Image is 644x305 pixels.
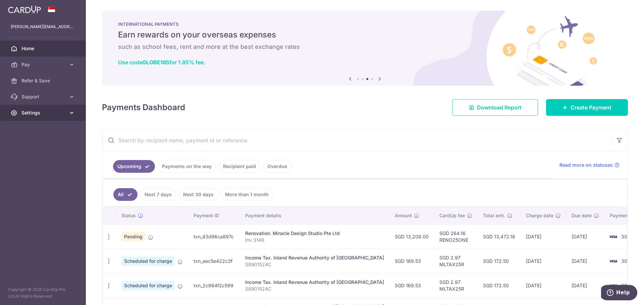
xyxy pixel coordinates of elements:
[478,249,521,273] td: SGD 172.50
[395,212,412,219] span: Amount
[11,23,75,30] p: [PERSON_NAME][EMAIL_ADDRESS][DOMAIN_NAME]
[434,273,478,298] td: SGD 2.97 MLTAX25R
[121,256,175,266] span: Scheduled for charge
[121,232,145,241] span: Pending
[118,59,205,66] a: Use codeGLOBE185for 1.85% fee.
[21,109,66,116] span: Settings
[389,224,434,249] td: SGD 13,208.00
[245,254,384,261] div: Income Tax. Inland Revenue Authority of [GEOGRAPHIC_DATA]
[521,224,566,249] td: [DATE]
[606,257,620,265] img: Bank Card
[434,224,478,249] td: SGD 264.16 RENO25ONE
[526,212,553,219] span: Charge date
[21,61,66,68] span: Pay
[263,160,291,173] a: Overdue
[102,11,628,86] img: International Payment Banner
[188,207,240,224] th: Payment ID
[113,188,138,201] a: All
[121,212,136,219] span: Status
[21,93,66,100] span: Support
[21,77,66,84] span: Refer & Save
[566,224,604,249] td: [DATE]
[219,160,260,173] a: Recipient paid
[521,273,566,298] td: [DATE]
[245,261,384,268] p: S8901524C
[452,99,538,116] a: Download Report
[566,249,604,273] td: [DATE]
[478,224,521,249] td: SGD 13,472.16
[158,160,216,173] a: Payments on the way
[389,273,434,298] td: SGD 169.53
[188,273,240,298] td: txn_2c984f2c599
[559,162,613,168] span: Read more on statuses
[21,45,66,52] span: Home
[8,5,41,13] img: CardUp
[389,249,434,273] td: SGD 169.53
[606,233,620,241] img: Bank Card
[559,162,620,168] a: Read more on statuses
[188,249,240,273] td: txn_eec5e422c3f
[245,279,384,286] div: Income Tax. Inland Revenue Authority of [GEOGRAPHIC_DATA]
[245,230,384,237] div: Renovation. Miracle Design Studio Pte Ltd
[571,103,611,111] span: Create Payment
[121,281,175,290] span: Scheduled for charge
[140,188,176,201] a: Next 7 days
[621,234,632,239] span: 3010
[521,249,566,273] td: [DATE]
[477,103,522,111] span: Download Report
[118,21,612,27] p: INTERNATIONAL PAYMENTS
[478,273,521,298] td: SGD 172.50
[483,212,505,219] span: Total amt.
[102,130,611,151] input: Search by recipient name, payment id or reference
[245,237,384,243] p: Inv 3148
[142,59,169,66] b: GLOBE185
[621,258,632,264] span: 3010
[113,160,155,173] a: Upcoming
[606,282,620,290] img: Bank Card
[179,188,218,201] a: Next 30 days
[102,101,185,113] h4: Payments Dashboard
[572,212,592,219] span: Due date
[439,212,465,219] span: CardUp fee
[546,99,628,116] a: Create Payment
[566,273,604,298] td: [DATE]
[601,285,637,302] iframe: Opens a widget where you can find more information
[188,224,240,249] td: txn_43d96ca897c
[221,188,273,201] a: More than 1 month
[621,283,632,288] span: 3010
[245,286,384,292] p: S8901524C
[434,249,478,273] td: SGD 2.97 MLTAX25R
[118,29,612,40] h5: Earn rewards on your overseas expenses
[240,207,389,224] th: Payment details
[118,43,612,51] h6: such as school fees, rent and more at the best exchange rates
